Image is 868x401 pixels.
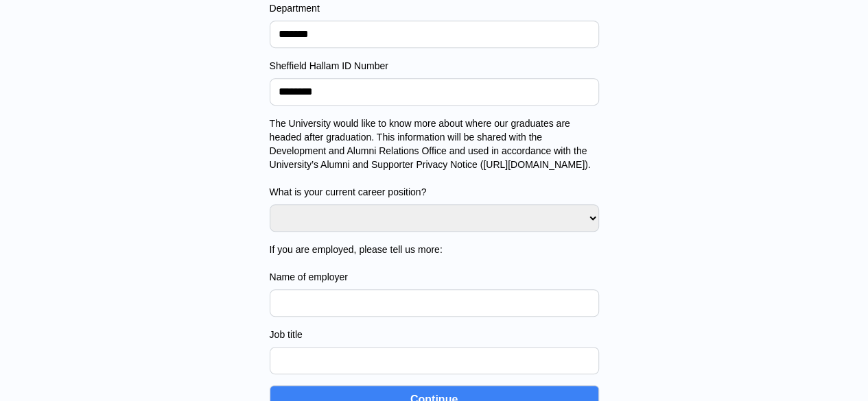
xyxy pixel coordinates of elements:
[270,243,599,284] label: If you are employed, please tell us more: Name of employer
[270,59,599,73] label: Sheffield Hallam ID Number
[270,328,599,341] label: Job title
[270,117,599,199] label: The University would like to know more about where our graduates are headed after graduation. Thi...
[270,1,599,15] label: Department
